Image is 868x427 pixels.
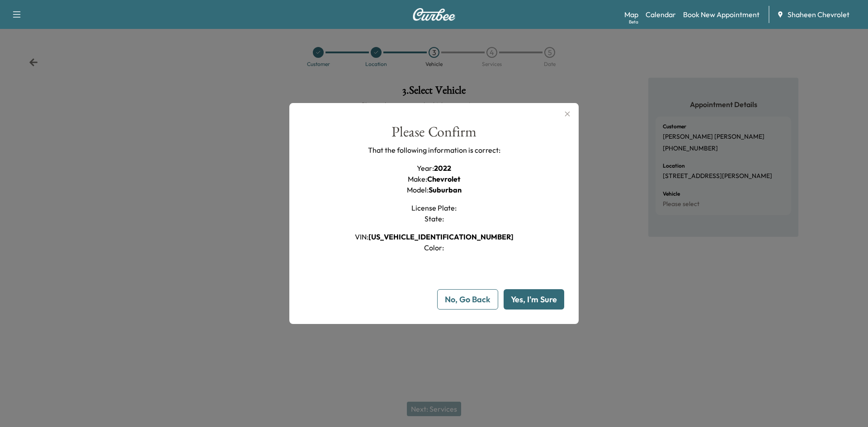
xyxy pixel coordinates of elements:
span: [US_VEHICLE_IDENTIFICATION_NUMBER] [368,232,514,241]
h1: Model : [407,184,462,195]
button: No, Go Back [437,289,498,310]
p: That the following information is correct: [368,145,500,155]
h1: State : [425,213,444,224]
span: Suburban [429,185,462,194]
h1: Make : [408,174,460,184]
span: 2022 [434,164,451,173]
a: Book New Appointment [683,9,759,20]
h1: License Plate : [411,202,457,213]
button: Yes, I'm Sure [504,289,564,310]
span: Chevrolet [427,174,460,183]
span: Shaheen Chevrolet [788,9,849,20]
a: Calendar [646,9,676,20]
img: Curbee Logo [412,8,456,21]
div: Beta [629,19,638,25]
a: MapBeta [624,9,638,20]
div: Please Confirm [392,125,476,145]
h1: Color : [424,242,444,253]
h1: VIN : [355,231,514,242]
h1: Year : [417,163,451,174]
